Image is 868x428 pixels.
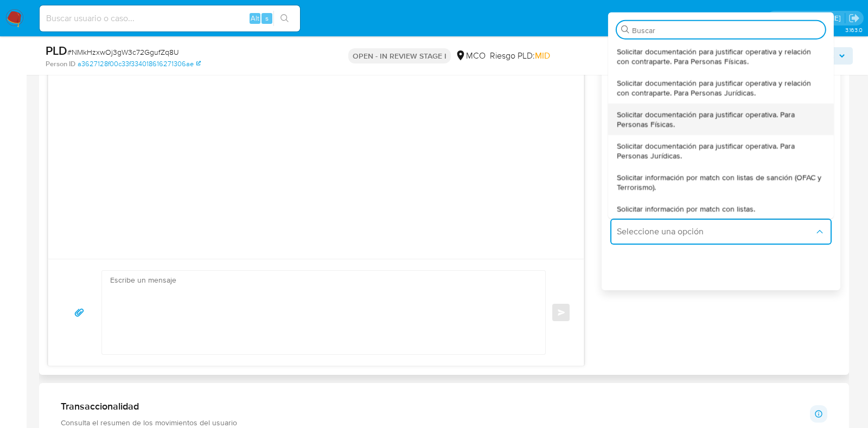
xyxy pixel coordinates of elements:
[273,11,296,26] button: search-icon
[251,13,259,23] span: Alt
[617,172,825,191] span: Solicitar información por match con listas de sanción (OFAC y Terrorismo).
[617,140,825,160] span: Solicitar documentación para justificar operativa. Para Personas Jurídicas.
[617,226,814,237] span: Seleccione una opción
[40,11,300,25] input: Buscar usuario o caso...
[617,78,825,97] span: Solicitar documentación para justificar operativa y relación con contraparte. Para Personas Juríd...
[845,25,863,34] span: 3.163.0
[617,203,755,213] span: Solicitar información por match con listas.
[67,47,179,58] span: # NMkHzxwOj3gW3c72GgufZq8U
[617,109,825,129] span: Solicitar documentación para justificar operativa. Para Personas Físicas.
[632,25,821,35] input: Buscar
[490,50,550,62] span: Riesgo PLD:
[46,42,67,59] b: PLD
[848,12,860,24] a: Salir
[617,46,825,66] span: Solicitar documentación para justificar operativa y relación con contraparte. Para Personas Físicas.
[348,48,451,63] p: OPEN - IN REVIEW STAGE I
[455,50,486,62] div: MCO
[608,40,834,218] ul: Solución
[610,219,832,245] button: Seleccione una opción
[46,59,75,69] b: Person ID
[78,59,201,69] a: a3627128f00c33f334018616271306ae
[535,49,550,62] span: MID
[265,13,269,23] span: s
